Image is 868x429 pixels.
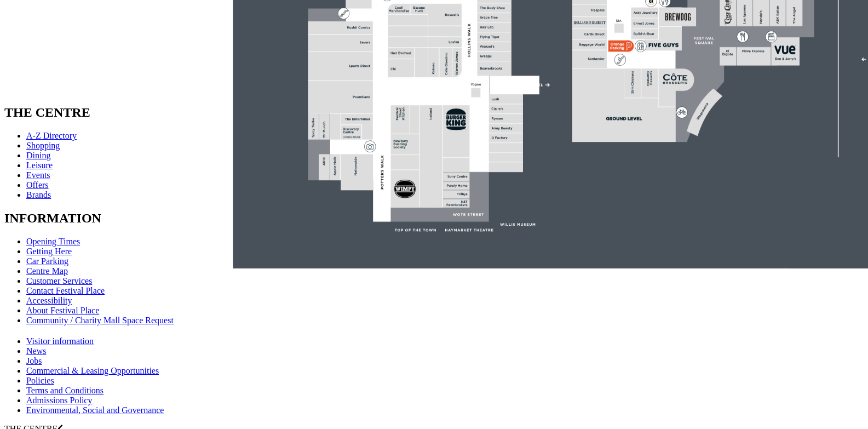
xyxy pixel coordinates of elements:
a: Admissions Policy [26,396,92,405]
a: Offers [26,180,49,190]
a: Car Parking [26,256,68,266]
a: Visitor information [26,336,94,346]
a: Brands [26,190,51,199]
a: About Festival Place [26,306,99,315]
a: Community / Charity Mall Space Request [26,316,174,325]
a: Customer Services [26,276,92,285]
a: Policies [26,376,54,385]
a: Events [26,170,50,180]
a: Opening Times [26,237,80,246]
a: Getting Here [26,247,72,256]
a: Environmental, Social and Governance [26,405,164,415]
a: A-Z Directory [26,131,77,140]
a: Accessibility [26,296,72,305]
h2: INFORMATION [4,211,864,226]
a: Centre Map [26,266,68,276]
h2: THE CENTRE [4,105,864,120]
a: News [26,346,46,356]
a: Leisure [26,161,53,170]
a: Contact Festival Place [26,286,105,295]
a: Terms and Conditions [26,386,104,395]
a: Shopping [26,141,60,150]
a: Jobs [26,356,42,365]
a: Commercial & Leasing Opportunities [26,366,159,375]
a: Dining [26,151,50,160]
